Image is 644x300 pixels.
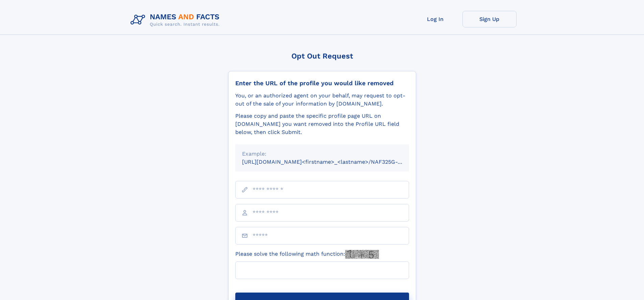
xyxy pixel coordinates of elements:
[228,52,416,60] div: Opt Out Request
[235,250,379,259] label: Please solve the following math function:
[242,159,422,165] small: [URL][DOMAIN_NAME]<firstname>_<lastname>/NAF325G-xxxxxxxx
[242,150,402,158] div: Example:
[235,112,409,136] div: Please copy and paste the specific profile page URL on [DOMAIN_NAME] you want removed into the Pr...
[235,79,409,87] div: Enter the URL of the profile you would like removed
[235,92,409,108] div: You, or an authorized agent on your behalf, may request to opt-out of the sale of your informatio...
[462,11,517,27] a: Sign Up
[408,11,462,27] a: Log In
[128,11,225,29] img: Logo Names and Facts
